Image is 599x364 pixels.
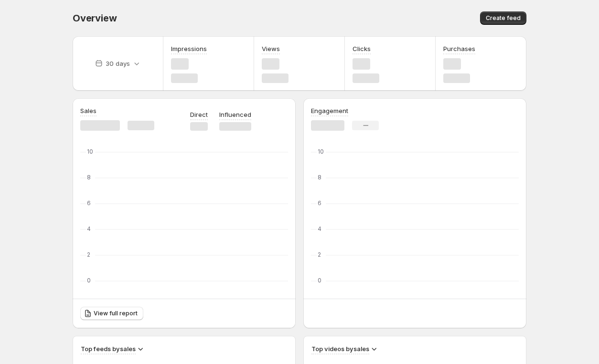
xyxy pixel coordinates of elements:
text: 4 [87,225,91,232]
h3: Views [262,44,280,53]
text: 0 [87,277,91,284]
text: 8 [87,174,91,181]
text: 2 [87,251,90,258]
a: View full report [80,307,143,320]
text: 8 [318,174,321,181]
button: Create feed [480,11,526,25]
text: 2 [318,251,321,258]
text: 10 [318,148,324,155]
text: 0 [318,277,321,284]
text: 6 [87,199,91,207]
span: View full report [94,310,138,317]
h3: Purchases [443,44,475,53]
h3: Sales [80,106,96,115]
p: Influenced [219,110,251,119]
p: Direct [190,110,208,119]
text: 6 [318,199,321,207]
p: 30 days [106,59,130,68]
text: 10 [87,148,93,155]
h3: Impressions [171,44,207,53]
h3: Engagement [311,106,348,115]
span: Overview [73,12,117,24]
h3: Top videos by sales [311,344,369,354]
span: Create feed [486,14,521,22]
text: 4 [318,225,321,232]
h3: Top feeds by sales [81,344,136,354]
h3: Clicks [353,44,371,53]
